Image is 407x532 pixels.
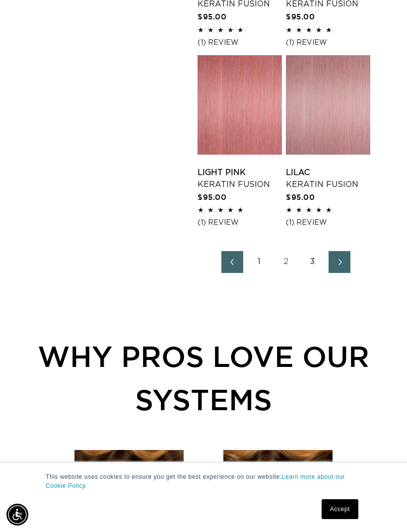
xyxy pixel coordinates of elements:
a: Light Pink Keratin Fusion [198,167,282,190]
p: This website uses cookies to ensure you get the best experience on our website. [46,472,361,490]
a: Lilac Keratin Fusion [286,167,370,190]
div: WHY PROS LOVE OUR SYSTEMS [33,335,374,421]
a: Page 1 [248,251,270,273]
nav: Pagination [198,251,374,273]
a: Page 2 [275,251,297,273]
div: Accessibility Menu [6,504,28,526]
iframe: Chat Widget [357,484,407,532]
a: Next page [329,251,350,273]
a: Previous page [221,251,243,273]
a: Page 3 [302,251,324,273]
a: Accept [322,499,358,519]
